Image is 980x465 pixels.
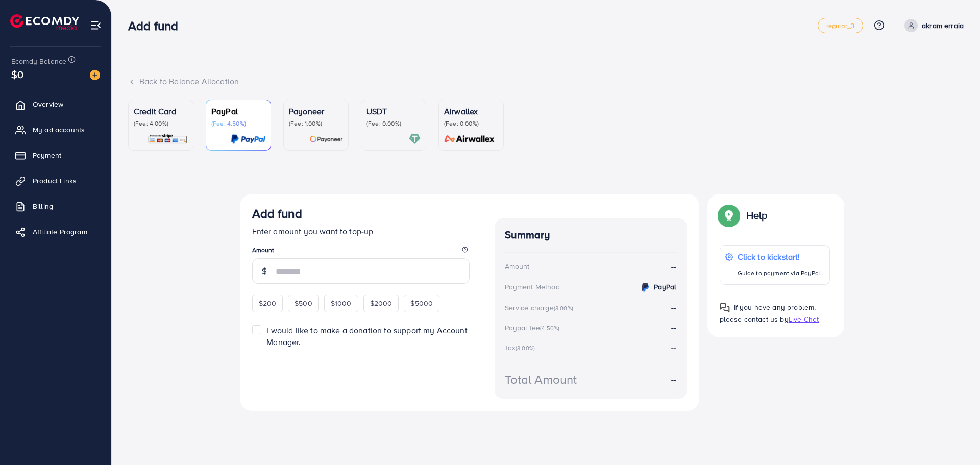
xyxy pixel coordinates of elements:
[366,119,421,128] p: (Fee: 0.00%)
[252,225,470,237] p: Enter amount you want to top-up
[8,196,104,216] a: Billing
[505,342,538,353] div: Tax
[554,304,573,312] small: (3.00%)
[505,303,576,313] div: Service charge
[671,322,676,333] strong: --
[720,302,816,324] span: If you have any problem, please contact us by
[441,133,498,145] img: card
[10,14,79,30] img: logo
[259,298,277,308] span: $200
[231,133,265,145] img: card
[818,18,863,33] a: regular_3
[922,19,964,32] p: akram erraia
[409,133,421,145] img: card
[211,105,265,117] p: PayPal
[33,201,53,211] span: Billing
[738,267,821,279] p: Guide to payment via PayPal
[33,99,63,109] span: Overview
[331,298,352,308] span: $1000
[516,344,535,352] small: (3.00%)
[295,298,312,308] span: $500
[128,18,186,33] h3: Add fund
[720,206,738,225] img: Popup guide
[134,119,188,128] p: (Fee: 4.00%)
[671,374,676,385] strong: --
[505,282,560,292] div: Payment Method
[540,324,559,332] small: (4.50%)
[505,229,677,241] h4: Summary
[444,105,498,117] p: Airwallex
[505,323,563,333] div: Paypal fee
[639,281,651,293] img: credit
[309,133,343,145] img: card
[410,298,433,308] span: $5000
[8,119,104,140] a: My ad accounts
[370,298,393,308] span: $2000
[654,282,677,292] strong: PayPal
[33,125,85,135] span: My ad accounts
[8,94,104,114] a: Overview
[505,371,577,388] div: Total Amount
[505,261,530,272] div: Amount
[148,133,188,145] img: card
[252,246,470,258] legend: Amount
[266,325,467,348] span: I would like to make a donation to support my Account Manager.
[128,76,964,87] div: Back to Balance Allocation
[671,261,676,273] strong: --
[33,227,87,237] span: Affiliate Program
[826,22,854,29] span: regular_3
[90,19,102,31] img: menu
[90,70,100,80] img: image
[289,119,343,128] p: (Fee: 1.00%)
[11,67,23,82] span: $0
[366,105,421,117] p: USDT
[746,209,768,222] p: Help
[211,119,265,128] p: (Fee: 4.50%)
[937,419,972,457] iframe: Chat
[444,119,498,128] p: (Fee: 0.00%)
[738,251,821,263] p: Click to kickstart!
[720,303,730,313] img: Popup guide
[8,222,104,242] a: Affiliate Program
[11,56,66,66] span: Ecomdy Balance
[671,342,676,353] strong: --
[289,105,343,117] p: Payoneer
[671,302,676,313] strong: --
[252,206,302,221] h3: Add fund
[8,145,104,165] a: Payment
[8,170,104,191] a: Product Links
[33,150,61,160] span: Payment
[134,105,188,117] p: Credit Card
[789,314,819,324] span: Live Chat
[900,19,964,32] a: akram erraia
[33,176,77,186] span: Product Links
